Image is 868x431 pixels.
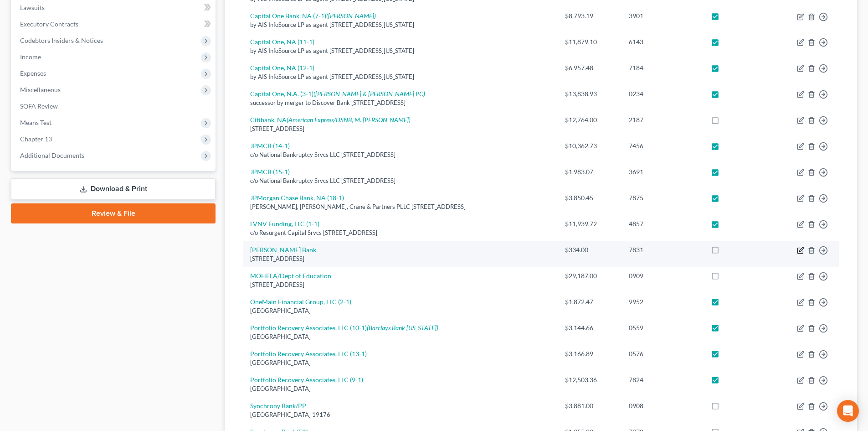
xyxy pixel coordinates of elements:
[20,86,61,93] span: Miscellaneous
[250,246,316,254] a: [PERSON_NAME] Bank
[629,37,697,47] div: 6143
[250,21,550,29] div: by AIS InfoSource LP as agent [STREET_ADDRESS][US_STATE]
[629,115,697,125] div: 2187
[250,254,550,263] div: [STREET_ADDRESS]
[565,11,614,21] div: $8,793.19
[287,116,411,124] i: (American Express/DSNB, M. [PERSON_NAME])
[313,90,425,98] i: ([PERSON_NAME] & [PERSON_NAME] PC)
[250,73,550,81] div: by AIS InfoSource LP as agent [STREET_ADDRESS][US_STATE]
[250,142,290,150] a: JPMCB (14-1)
[250,384,550,393] div: [GEOGRAPHIC_DATA]
[20,102,58,110] span: SOFA Review
[629,63,697,73] div: 7184
[629,297,697,306] div: 9952
[250,280,550,289] div: [STREET_ADDRESS]
[250,350,367,358] a: Portfolio Recovery Associates, LLC (13-1)
[367,324,438,332] i: (Barclays Bank [US_STATE])
[565,271,614,280] div: $29,187.00
[250,306,550,315] div: [GEOGRAPHIC_DATA]
[250,402,306,410] a: Synchrony Bank/PP
[250,12,376,20] a: Capital One Bank, NA (7-1)([PERSON_NAME])
[565,115,614,125] div: $12,764.00
[20,69,46,77] span: Expenses
[250,228,550,237] div: c/o Resurgent Capital Srvcs [STREET_ADDRESS]
[565,323,614,332] div: $3,144.66
[565,37,614,47] div: $11,879.10
[565,349,614,358] div: $3,166.89
[250,324,438,332] a: Portfolio Recovery Associates, LLC (10-1)(Barclays Bank [US_STATE])
[11,203,216,223] a: Review & File
[20,20,78,28] span: Executory Contracts
[250,47,550,55] div: by AIS InfoSource LP as agent [STREET_ADDRESS][US_STATE]
[629,167,697,177] div: 3691
[629,349,697,358] div: 0576
[629,219,697,228] div: 4857
[250,90,425,98] a: Capital One, N.A. (3-1)([PERSON_NAME] & [PERSON_NAME] PC)
[13,98,216,114] a: SOFA Review
[629,193,697,203] div: 7875
[629,375,697,384] div: 7824
[250,410,550,419] div: [GEOGRAPHIC_DATA] 19176
[20,36,103,44] span: Codebtors Insiders & Notices
[565,297,614,306] div: $1,872.47
[565,167,614,177] div: $1,983.07
[250,332,550,341] div: [GEOGRAPHIC_DATA]
[629,271,697,280] div: 0909
[629,89,697,99] div: 0234
[629,11,697,21] div: 3901
[20,53,41,61] span: Income
[629,401,697,410] div: 0908
[565,375,614,384] div: $12,503.36
[250,220,319,228] a: LVNV Funding, LLC (1-1)
[250,376,363,384] a: Portfolio Recovery Associates, LLC (9-1)
[20,4,45,11] span: Lawsuits
[565,141,614,151] div: $10,362.73
[250,194,344,202] a: JPMorgan Chase Bank, NA (18-1)
[326,12,376,20] i: ([PERSON_NAME])
[565,401,614,410] div: $3,881.00
[629,323,697,332] div: 0559
[250,168,290,176] a: JPMCB (15-1)
[250,298,351,306] a: OneMain Financial Group, LLC (2-1)
[565,245,614,254] div: $334.00
[837,400,859,422] div: Open Intercom Messenger
[250,116,411,124] a: Citibank, NA(American Express/DSNB, M. [PERSON_NAME])
[250,358,550,367] div: [GEOGRAPHIC_DATA]
[629,245,697,254] div: 7831
[629,141,697,151] div: 7456
[13,16,216,32] a: Executory Contracts
[11,178,216,200] a: Download & Print
[20,151,84,159] span: Additional Documents
[565,193,614,203] div: $3,850.45
[250,151,550,159] div: c/o National Bankruptcy Srvcs LLC [STREET_ADDRESS]
[20,135,52,143] span: Chapter 13
[250,177,550,185] div: c/o National Bankruptcy Srvcs LLC [STREET_ADDRESS]
[250,125,550,133] div: [STREET_ADDRESS]
[250,64,314,72] a: Capital One, NA (12-1)
[565,63,614,73] div: $6,957.48
[250,272,331,280] a: MOHELA/Dept of Education
[20,119,51,126] span: Means Test
[565,219,614,228] div: $11,939.72
[565,89,614,99] div: $13,838.93
[250,203,550,211] div: [PERSON_NAME], [PERSON_NAME], Crane & Partners PLLC [STREET_ADDRESS]
[250,99,550,107] div: successor by merger to Discover Bank [STREET_ADDRESS]
[250,38,314,46] a: Capital One, NA (11-1)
